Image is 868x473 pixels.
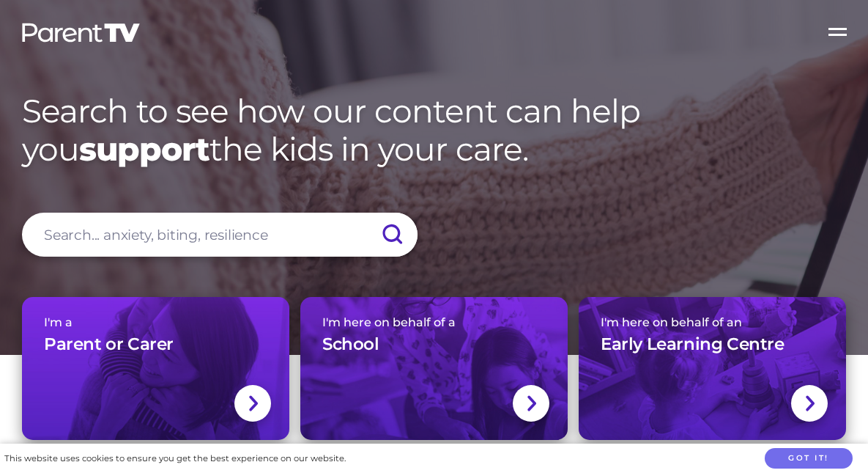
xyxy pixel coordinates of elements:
span: I'm here on behalf of an [601,315,824,329]
h1: Search to see how our content can help you the kids in your care. [22,92,846,169]
div: This website uses cookies to ensure you get the best experience on our website. [4,451,346,466]
h3: Early Learning Centre [601,334,784,356]
img: svg+xml;base64,PHN2ZyBlbmFibGUtYmFja2dyb3VuZD0ibmV3IDAgMCAxNC44IDI1LjciIHZpZXdCb3g9IjAgMCAxNC44ID... [248,394,259,413]
strong: support [79,129,209,169]
input: Search... anxiety, biting, resilience [22,213,418,257]
a: I'm aParent or Carer [22,297,289,440]
img: svg+xml;base64,PHN2ZyBlbmFibGUtYmFja2dyb3VuZD0ibmV3IDAgMCAxNC44IDI1LjciIHZpZXdCb3g9IjAgMCAxNC44ID... [526,394,537,413]
span: I'm here on behalf of a [322,315,546,329]
h3: School [322,334,379,356]
img: parenttv-logo-white.4c85aaf.svg [21,22,141,43]
button: Got it! [765,448,853,469]
span: I'm a [44,315,267,329]
a: I'm here on behalf of anEarly Learning Centre [579,297,846,440]
a: I'm here on behalf of aSchool [300,297,568,440]
input: Submit [366,213,418,257]
img: svg+xml;base64,PHN2ZyBlbmFibGUtYmFja2dyb3VuZD0ibmV3IDAgMCAxNC44IDI1LjciIHZpZXdCb3g9IjAgMCAxNC44ID... [804,394,815,413]
h3: Parent or Carer [44,334,174,356]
